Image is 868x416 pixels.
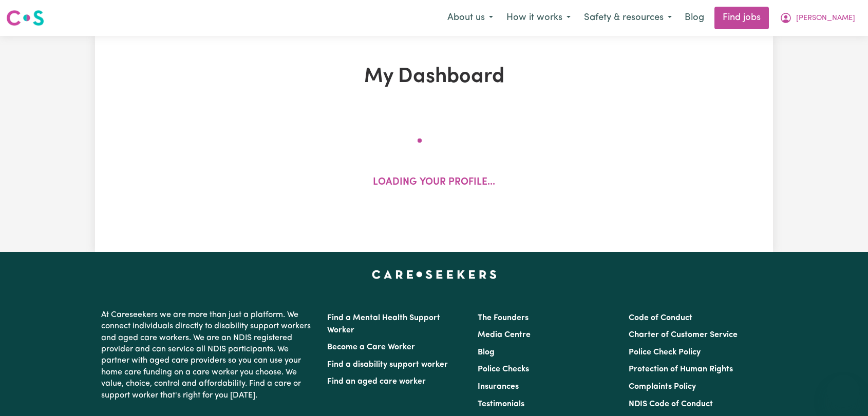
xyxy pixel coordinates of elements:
[327,361,448,369] a: Find a disability support worker
[714,7,769,29] a: Find jobs
[214,65,654,89] h1: My Dashboard
[629,365,733,373] a: Protection of Human Rights
[478,400,524,408] a: Testimonials
[478,331,531,339] a: Media Centre
[6,6,44,30] a: Careseekers logo
[773,7,862,29] button: My Account
[577,7,678,29] button: Safety & resources
[478,314,529,322] a: The Founders
[372,270,497,279] a: Careseekers home page
[327,378,426,386] a: Find an aged care worker
[327,314,440,334] a: Find a Mental Health Support Worker
[796,13,855,24] span: [PERSON_NAME]
[6,9,44,27] img: Careseekers logo
[629,348,701,356] a: Police Check Policy
[629,383,696,391] a: Complaints Policy
[827,375,860,408] iframe: Button to launch messaging window
[373,175,495,190] p: Loading your profile...
[327,343,415,351] a: Become a Care Worker
[478,383,519,391] a: Insurances
[678,7,710,29] a: Blog
[101,305,315,405] p: At Careseekers we are more than just a platform. We connect individuals directly to disability su...
[500,7,577,29] button: How it works
[629,400,713,408] a: NDIS Code of Conduct
[629,331,738,339] a: Charter of Customer Service
[478,365,529,373] a: Police Checks
[441,7,500,29] button: About us
[629,314,692,322] a: Code of Conduct
[478,348,495,356] a: Blog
